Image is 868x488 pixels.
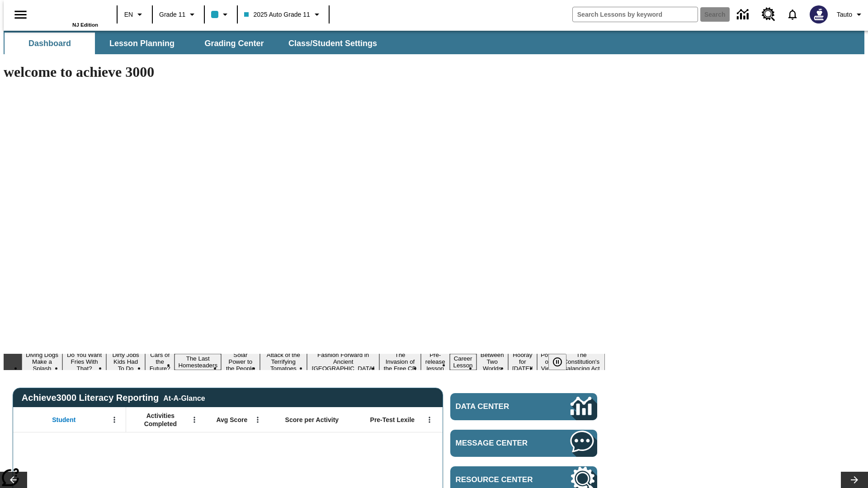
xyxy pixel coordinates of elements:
[260,350,307,373] button: Slide 7 Attack of the Terrifying Tomatoes
[456,402,540,411] span: Data Center
[106,350,145,373] button: Slide 3 Dirty Jobs Kids Had To Do
[573,7,698,22] input: search field
[109,38,175,49] span: Lesson Planning
[4,31,864,54] div: SubNavbar
[97,33,187,54] button: Lesson Planning
[456,475,543,484] span: Resource Center
[804,3,833,26] button: Select a new avatar
[175,354,221,370] button: Slide 5 The Last Homesteaders
[285,416,339,424] span: Score per Activity
[837,10,852,19] span: Tauto
[450,354,476,370] button: Slide 11 Career Lesson
[558,350,605,373] button: Slide 15 The Constitution's Balancing Act
[159,10,185,19] span: Grade 11
[756,2,781,27] a: Resource Center, Will open in new tab
[456,439,543,448] span: Message Center
[307,350,379,373] button: Slide 8 Fashion Forward in Ancient Rome
[5,33,95,54] button: Dashboard
[548,354,566,370] button: Pause
[379,350,421,373] button: Slide 9 The Invasion of the Free CD
[156,6,201,23] button: Grade: Grade 11, Select a grade
[281,33,384,54] button: Class/Student Settings
[731,2,756,27] a: Data Center
[188,413,201,427] button: Open Menu
[421,350,450,373] button: Slide 10 Pre-release lesson
[244,10,310,19] span: 2025 Auto Grade 11
[208,6,234,23] button: Class color is light blue. Change class color
[120,6,149,23] button: Language: EN, Select a language
[450,393,597,420] a: Data Center
[22,350,62,373] button: Slide 1 Diving Dogs Make a Splash
[476,350,508,373] button: Slide 12 Between Two Worlds
[221,350,259,373] button: Slide 6 Solar Power to the People
[810,5,828,23] img: Avatar
[145,350,175,373] button: Slide 4 Cars of the Future?
[72,22,98,28] span: NJ Edition
[216,416,247,424] span: Avg Score
[39,3,98,28] div: Home
[22,393,205,403] span: Achieve3000 Literacy Reporting
[841,472,868,488] button: Lesson carousel, Next
[163,393,205,403] div: At-A-Glance
[251,413,264,427] button: Open Menu
[52,416,75,424] span: Student
[39,4,98,22] a: Home
[189,33,279,54] button: Grading Center
[833,6,868,23] button: Profile/Settings
[508,350,537,373] button: Slide 13 Hooray for Constitution Day!
[288,38,377,49] span: Class/Student Settings
[28,38,71,49] span: Dashboard
[4,64,605,80] h1: welcome to achieve 3000
[450,430,597,457] a: Message Center
[124,10,133,19] span: EN
[4,33,385,54] div: SubNavbar
[370,416,415,424] span: Pre-Test Lexile
[241,6,325,23] button: Class: 2025 Auto Grade 11, Select your class
[62,350,106,373] button: Slide 2 Do You Want Fries With That?
[781,3,804,26] a: Notifications
[7,1,34,28] button: Open side menu
[548,354,576,370] div: Pause
[131,412,190,428] span: Activities Completed
[423,413,436,427] button: Open Menu
[204,38,264,49] span: Grading Center
[537,350,558,373] button: Slide 14 Point of View
[108,413,121,427] button: Open Menu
